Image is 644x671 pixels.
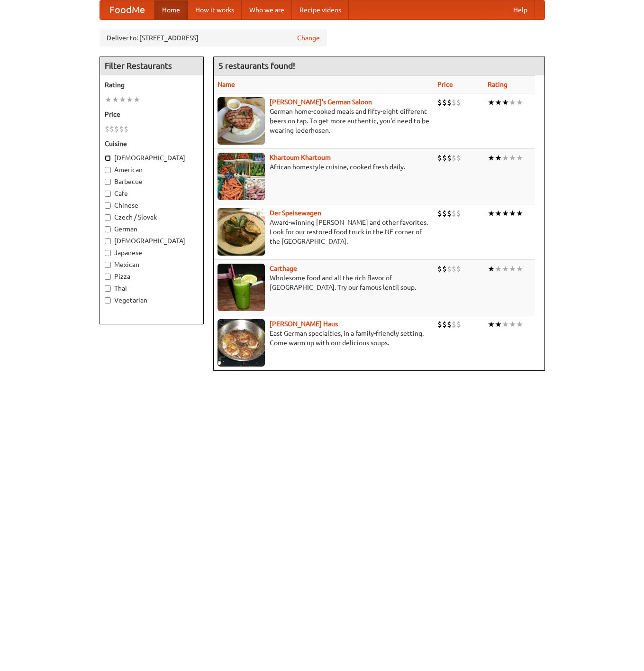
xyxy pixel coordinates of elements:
[488,97,495,108] li: ★
[437,81,453,88] a: Price
[100,29,327,46] div: Deliver to: [STREET_ADDRESS]
[442,153,447,163] li: $
[218,218,430,246] p: Award-winning [PERSON_NAME] and other favorites. Look for our restored food truck in the NE corne...
[509,153,516,163] li: ★
[218,329,430,348] p: East German specialties, in a family-friendly setting. Come warm up with our delicious soups.
[437,319,442,330] li: $
[105,274,111,280] input: Pizza
[105,272,199,281] label: Pizza
[509,97,516,108] li: ★
[488,153,495,163] li: ★
[114,124,119,134] li: $
[509,264,516,274] li: ★
[447,319,452,330] li: $
[437,264,442,274] li: $
[516,264,523,274] li: ★
[105,226,111,232] input: German
[105,191,111,197] input: Cafe
[270,320,338,328] a: [PERSON_NAME] Haus
[442,97,447,108] li: $
[105,260,199,269] label: Mexican
[495,319,502,330] li: ★
[456,153,461,163] li: $
[105,139,199,148] h5: Cuisine
[495,97,502,108] li: ★
[124,124,128,134] li: $
[105,202,111,209] input: Chinese
[133,94,140,105] li: ★
[105,153,199,163] label: [DEMOGRAPHIC_DATA]
[105,250,111,256] input: Japanese
[105,201,199,210] label: Chinese
[100,56,203,75] h4: Filter Restaurants
[270,98,372,106] a: [PERSON_NAME]'s German Saloon
[105,124,109,134] li: $
[105,167,111,173] input: American
[218,81,235,88] a: Name
[509,208,516,219] li: ★
[456,97,461,108] li: $
[456,264,461,274] li: $
[447,264,452,274] li: $
[502,208,509,219] li: ★
[188,0,242,19] a: How it works
[442,264,447,274] li: $
[488,208,495,219] li: ★
[218,273,430,292] p: Wholesome food and all the rich flavor of [GEOGRAPHIC_DATA]. Try our famous lentil soup.
[105,165,199,175] label: American
[218,264,265,311] img: carthage.jpg
[105,110,199,119] h5: Price
[105,80,199,90] h5: Rating
[437,153,442,163] li: $
[270,265,297,272] a: Carthage
[218,162,430,172] p: African homestyle cuisine, cooked fresh daily.
[105,212,199,222] label: Czech / Slovak
[509,319,516,330] li: ★
[154,0,188,19] a: Home
[495,264,502,274] li: ★
[105,214,111,221] input: Czech / Slovak
[109,124,114,134] li: $
[105,155,111,161] input: [DEMOGRAPHIC_DATA]
[105,238,111,244] input: [DEMOGRAPHIC_DATA]
[100,0,154,19] a: FoodMe
[456,319,461,330] li: $
[105,248,199,257] label: Japanese
[105,284,199,293] label: Thai
[126,94,133,105] li: ★
[218,319,265,367] img: kohlhaus.jpg
[506,0,535,19] a: Help
[456,208,461,219] li: $
[502,153,509,163] li: ★
[488,264,495,274] li: ★
[516,97,523,108] li: ★
[447,97,452,108] li: $
[452,208,456,219] li: $
[452,264,456,274] li: $
[105,285,111,292] input: Thai
[442,208,447,219] li: $
[270,154,331,161] a: Khartoum Khartoum
[112,94,119,105] li: ★
[105,189,199,198] label: Cafe
[442,319,447,330] li: $
[502,97,509,108] li: ★
[218,208,265,256] img: speisewagen.jpg
[270,209,321,217] a: Der Speisewagen
[119,94,126,105] li: ★
[452,153,456,163] li: $
[105,236,199,246] label: [DEMOGRAPHIC_DATA]
[292,0,349,19] a: Recipe videos
[105,94,112,105] li: ★
[119,124,124,134] li: $
[297,33,320,43] a: Change
[452,319,456,330] li: $
[105,295,199,305] label: Vegetarian
[488,81,508,88] a: Rating
[516,153,523,163] li: ★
